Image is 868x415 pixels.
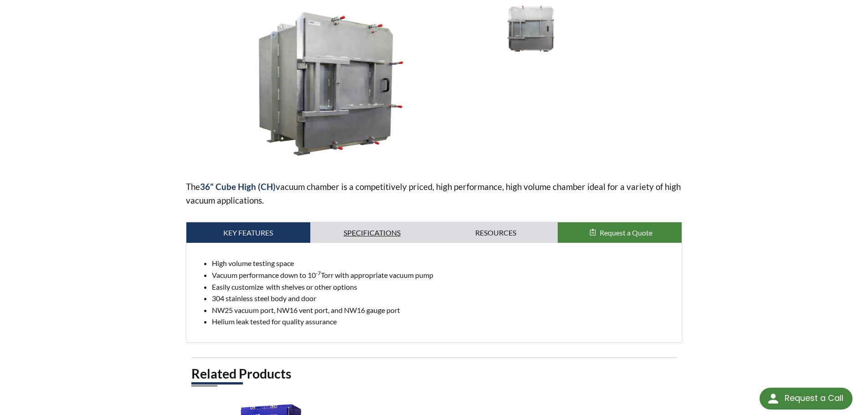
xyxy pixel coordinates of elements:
sup: -7 [316,270,321,277]
a: Resources [434,222,558,243]
div: Request a Call [785,388,843,409]
li: NW25 vacuum port, NW16 vent port, and NW16 gauge port [212,304,675,316]
strong: 36" Cube High (CH) [200,181,276,192]
p: The vacuum chamber is a competitively priced, high performance, high volume chamber ideal for a v... [186,180,683,207]
li: Vacuum performance down to 10 Torr with appropriate vacuum pump [212,269,675,281]
a: Key Features [186,222,310,243]
li: Easily customize with shelves or other options [212,281,675,293]
li: Helium leak tested for quality assurance [212,316,675,328]
img: LVC363636-3322-CH Vacuum Chamber with Hinged Door, left side angle view [186,2,477,165]
img: round button [766,391,781,406]
button: Request a Quote [558,222,682,243]
li: High volume testing space [212,257,675,269]
img: LVC363636-3322-CH Vacuum Chamber Aluminum Door, front view [483,2,578,55]
a: Specifications [310,222,434,243]
li: 304 stainless steel body and door [212,292,675,304]
h2: Related Products [191,365,677,382]
div: Request a Call [760,388,853,410]
span: Request a Quote [600,228,652,237]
